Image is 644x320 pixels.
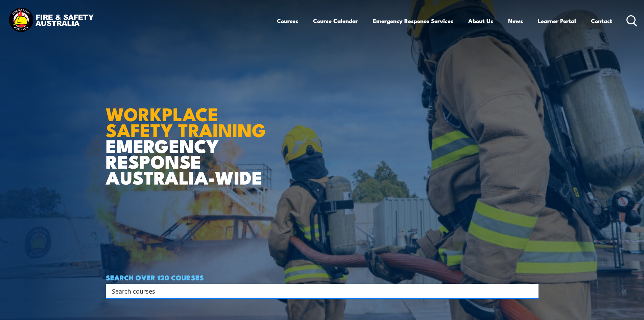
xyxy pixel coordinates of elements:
[591,12,612,30] a: Contact
[277,12,298,30] a: Courses
[313,12,358,30] a: Course Calendar
[113,286,525,296] form: Search form
[112,286,524,296] input: Search input
[106,99,266,143] strong: WORKPLACE SAFETY TRAINING
[373,12,453,30] a: Emergency Response Services
[106,89,271,185] h1: EMERGENCY RESPONSE AUSTRALIA-WIDE
[468,12,493,30] a: About Us
[538,12,576,30] a: Learner Portal
[508,12,523,30] a: News
[106,274,539,281] h4: SEARCH OVER 120 COURSES
[527,286,536,296] button: Search magnifier button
